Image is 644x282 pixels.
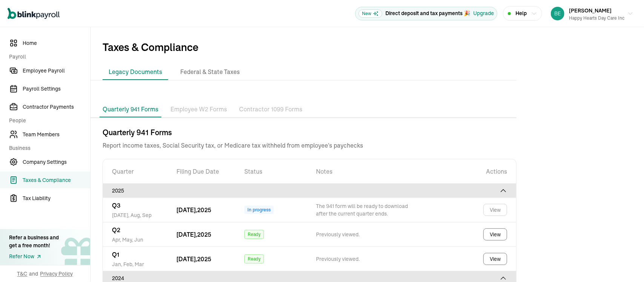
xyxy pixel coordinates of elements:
[9,144,86,152] span: Business
[103,64,168,80] li: Legacy Documents
[103,138,517,150] p: Report income taxes, Social Security tax, or Medicare tax withheld from employee's paychecks
[606,246,644,282] iframe: Chat Widget
[167,222,235,247] td: [DATE], 2025
[503,6,542,21] button: Help
[9,117,86,125] span: People
[429,167,507,176] div: Actions
[23,158,90,166] span: Company Settings
[40,270,73,277] span: Privacy Policy
[23,194,90,202] span: Tax Liability
[385,9,470,17] p: Direct deposit and tax payments 🎉
[548,4,636,23] button: [PERSON_NAME]Happy Hearts Day Care Inc
[112,202,120,209] span: Q3
[112,259,158,268] p: Jan, Feb, Mar
[9,234,59,250] div: Refer a business and get a free month!
[90,27,644,64] span: Taxes & Compliance
[307,222,420,247] td: Previously viewed.
[307,197,420,222] td: The 941 form will be ready to download after the current quarter ends.
[239,105,302,114] p: Contractor 1099 Forms
[23,39,90,47] span: Home
[473,9,494,17] button: Upgrade
[569,15,624,22] div: Happy Hearts Day Care Inc
[112,274,507,282] div: 2024
[483,253,507,265] button: View
[112,234,158,243] p: Apr, May, Jun
[170,105,227,114] p: Employee W2 Forms
[17,270,28,277] span: T&C
[244,254,264,264] div: Ready
[112,226,120,234] span: Q2
[9,53,86,61] span: Payroll
[8,3,60,25] nav: Global
[174,64,246,80] li: Federal & State Taxes
[23,131,90,139] span: Team Members
[103,105,158,114] p: Quarterly 941 Forms
[316,167,411,176] div: Notes
[23,67,90,75] span: Employee Payroll
[244,206,274,214] div: In progress
[167,247,235,271] td: [DATE], 2025
[112,187,507,194] div: 2025
[515,9,527,17] span: Help
[483,204,507,216] button: View
[23,103,90,111] span: Contractor Payments
[359,9,382,18] span: New
[176,167,226,176] div: Filing Due Date
[9,253,59,260] a: Refer Now
[307,247,420,271] td: Previously viewed.
[569,7,612,14] span: [PERSON_NAME]
[483,228,507,240] button: View
[103,127,517,138] h3: Quarterly 941 Forms
[112,251,119,258] span: Q1
[23,176,90,184] span: Taxes & Compliance
[167,197,235,222] td: [DATE], 2025
[112,167,158,176] div: Quarter
[244,167,298,176] div: Status
[244,230,264,239] div: Ready
[23,85,90,93] span: Payroll Settings
[112,210,158,219] p: [DATE], Aug, Sep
